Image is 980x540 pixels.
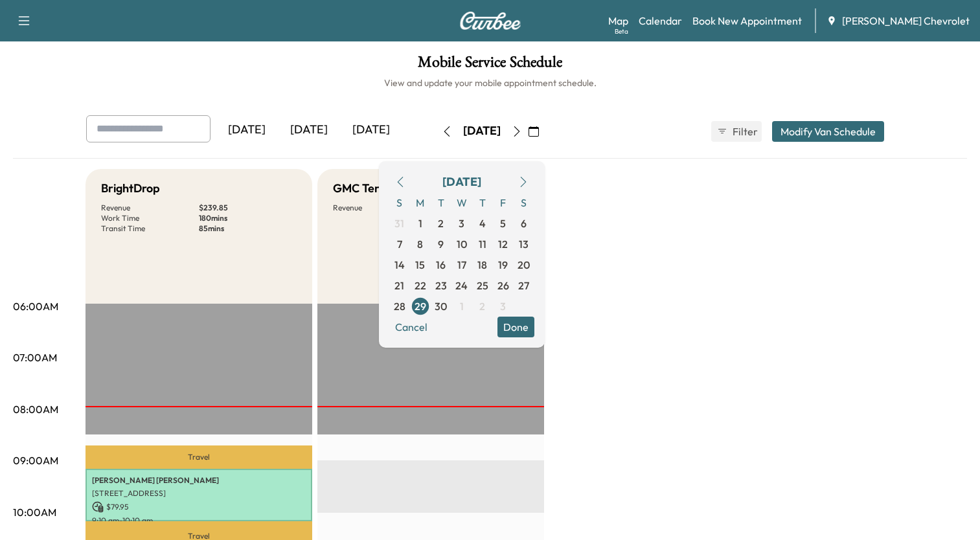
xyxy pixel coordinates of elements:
span: 11 [479,236,486,252]
p: 08:00AM [13,401,58,417]
button: Modify Van Schedule [772,121,884,142]
div: [DATE] [442,173,481,191]
button: Filter [711,121,762,142]
span: 31 [394,216,404,231]
p: $ 239.85 [199,203,297,213]
span: 24 [455,278,468,293]
div: [DATE] [340,115,402,145]
p: [STREET_ADDRESS] [92,488,306,499]
span: 28 [394,298,405,314]
a: Calendar [639,13,682,28]
span: F [493,192,514,213]
h1: Mobile Service Schedule [13,54,967,76]
span: 5 [500,216,506,231]
p: 10:00AM [13,504,56,520]
p: $ 79.95 [92,501,306,513]
span: 4 [479,216,486,231]
p: Work Time [101,213,199,223]
img: Curbee Logo [459,12,521,30]
span: 14 [394,257,405,273]
span: 19 [498,257,508,273]
span: 1 [418,216,422,231]
p: 180 mins [199,213,297,223]
a: Book New Appointment [692,13,802,28]
span: 9 [438,236,444,252]
span: 21 [394,278,404,293]
p: 06:00AM [13,298,58,314]
h5: GMC Terrain [333,179,400,197]
p: Travel [85,445,312,469]
div: [DATE] [463,123,501,139]
p: 85 mins [199,223,297,234]
div: [DATE] [278,115,340,145]
span: 30 [435,298,447,314]
p: 9:10 am - 10:10 am [92,515,306,526]
span: 27 [518,278,529,293]
span: Filter [733,124,756,139]
span: S [514,192,534,213]
span: 1 [460,298,464,314]
span: 8 [417,236,423,252]
span: S [389,192,410,213]
span: 3 [459,216,464,231]
span: 6 [521,216,527,231]
p: Revenue [101,203,199,213]
span: 18 [477,257,487,273]
button: Done [497,317,534,337]
div: [DATE] [216,115,278,145]
p: [PERSON_NAME] [PERSON_NAME] [92,475,306,486]
p: 07:00AM [13,350,57,365]
span: M [410,192,431,213]
span: W [451,192,472,213]
span: 2 [479,298,485,314]
span: 16 [436,257,446,273]
a: MapBeta [608,13,628,28]
span: T [431,192,451,213]
div: Beta [615,27,628,36]
span: 29 [415,298,426,314]
span: 7 [397,236,402,252]
span: 2 [438,216,444,231]
span: 25 [477,278,488,293]
h6: View and update your mobile appointment schedule. [13,76,967,89]
span: 12 [498,236,508,252]
p: 09:00AM [13,453,58,468]
p: Transit Time [101,223,199,234]
span: 20 [518,257,530,273]
span: 26 [497,278,509,293]
span: 13 [519,236,529,252]
h5: BrightDrop [101,179,160,197]
span: 15 [415,257,425,273]
span: 22 [415,278,426,293]
span: 10 [457,236,467,252]
span: 3 [500,298,506,314]
span: 17 [457,257,466,273]
span: [PERSON_NAME] Chevrolet [842,13,970,28]
p: Revenue [333,203,431,213]
span: 23 [435,278,447,293]
span: T [472,192,493,213]
button: Cancel [389,317,433,337]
